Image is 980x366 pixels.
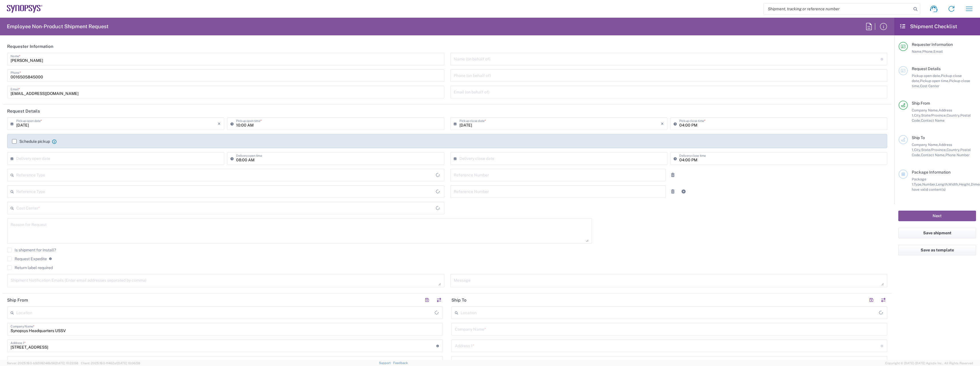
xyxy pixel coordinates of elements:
[912,42,953,47] span: Requester Information
[920,84,939,88] span: Cost Center
[680,188,688,196] a: Add Reference
[898,211,976,221] button: Next
[899,23,957,30] h2: Shipment Checklist
[921,153,945,157] span: Contact Name,
[912,101,930,105] span: Ship From
[912,66,941,71] span: Request Details
[451,297,467,303] h2: Ship To
[914,113,921,117] span: City,
[922,49,933,54] span: Phone,
[898,228,976,238] button: Save shipment
[912,108,939,112] span: Company Name,
[947,113,960,117] span: Country,
[55,361,78,365] span: [DATE] 10:22:58
[912,177,926,186] span: Package 1:
[948,182,959,186] span: Width,
[117,361,140,365] span: [DATE] 10:06:59
[7,297,28,303] h2: Ship From
[661,119,664,128] i: ×
[945,153,970,157] span: Phone Number
[218,119,221,128] i: ×
[912,170,951,174] span: Package Information
[959,182,971,186] span: Height,
[936,182,948,186] span: Length,
[922,182,936,186] span: Number,
[7,44,53,49] h2: Requester Information
[933,49,943,54] span: Email
[764,3,911,14] input: Shipment, tracking or reference number
[7,265,53,270] label: Return label required
[885,361,973,366] span: Copyright © [DATE]-[DATE] Agistix Inc., All Rights Reserved
[947,148,960,152] span: Country,
[393,361,408,365] a: Feedback
[914,148,921,152] span: City,
[921,148,947,152] span: State/Province,
[669,171,677,179] a: Remove Reference
[921,113,947,117] span: State/Province,
[7,257,47,261] label: Request Expedite
[921,118,945,123] span: Contact Name
[7,23,109,30] h2: Employee Non-Product Shipment Request
[12,139,50,144] label: Schedule pickup
[7,108,40,114] h2: Request Details
[7,248,56,252] label: Is shipment for Install?
[898,245,976,255] button: Save as template
[81,361,140,365] span: Client: 2025.19.0-1f462a1
[7,361,78,365] span: Server: 2025.19.0-b9208248b56
[669,188,677,196] a: Remove Reference
[912,74,941,78] span: Pickup open date,
[914,182,922,186] span: Type,
[920,79,949,83] span: Pickup open time,
[379,361,393,365] a: Support
[912,135,925,140] span: Ship To
[912,49,922,54] span: Name,
[912,143,939,147] span: Company Name,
